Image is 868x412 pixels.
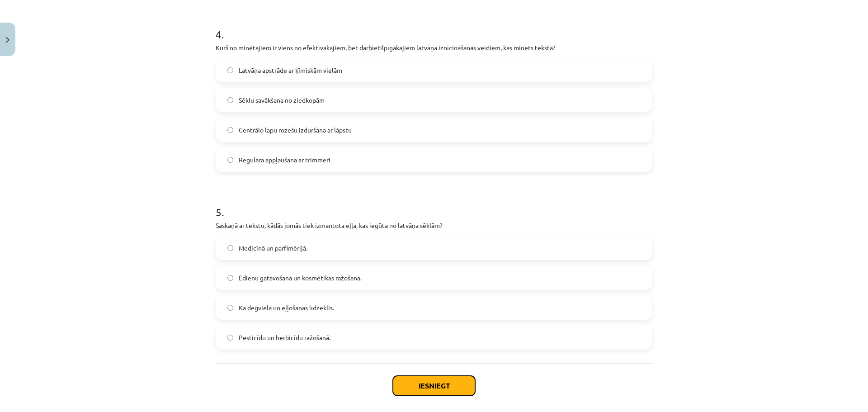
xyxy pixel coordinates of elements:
span: Pesticīdu un herbicīdu ražošanā. [239,333,330,342]
span: Latvāņa apstrāde ar ķīmiskām vielām [239,66,342,75]
input: Regulāra appļaušana ar trimmeri [227,157,233,163]
input: Latvāņa apstrāde ar ķīmiskām vielām [227,67,233,73]
span: Centrālo lapu rozešu izduršana ar lāpstu [239,125,352,135]
input: Pesticīdu un herbicīdu ražošanā. [227,335,233,341]
span: Sēklu savākšana no ziedkopām [239,95,325,105]
input: Centrālo lapu rozešu izduršana ar lāpstu [227,127,233,133]
button: Iesniegt [393,376,475,396]
span: Kā degviela un eļļošanas līdzeklis. [239,303,334,313]
input: Kā degviela un eļļošanas līdzeklis. [227,305,233,311]
h1: 4 . [216,12,652,40]
span: Medicīnā un parfimērijā. [239,243,307,253]
span: Ēdienu gatavošanā un kosmētikas ražošanā. [239,273,362,283]
h1: 5 . [216,190,652,218]
p: Saskaņā ar tekstu, kādās jomās tiek izmantota eļļa, kas iegūta no latvāņa sēklām? [216,221,652,230]
img: icon-close-lesson-0947bae3869378f0d4975bcd49f059093ad1ed9edebbc8119c70593378902aed.svg [6,37,9,43]
span: Regulāra appļaušana ar trimmeri [239,155,330,165]
input: Sēklu savākšana no ziedkopām [227,97,233,103]
p: Kurš no minētajiem ir viens no efektīvākajiem, bet darbietilpīgākajiem latvāņa iznīcināšanas veid... [216,43,652,52]
input: Medicīnā un parfimērijā. [227,245,233,251]
input: Ēdienu gatavošanā un kosmētikas ražošanā. [227,275,233,281]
